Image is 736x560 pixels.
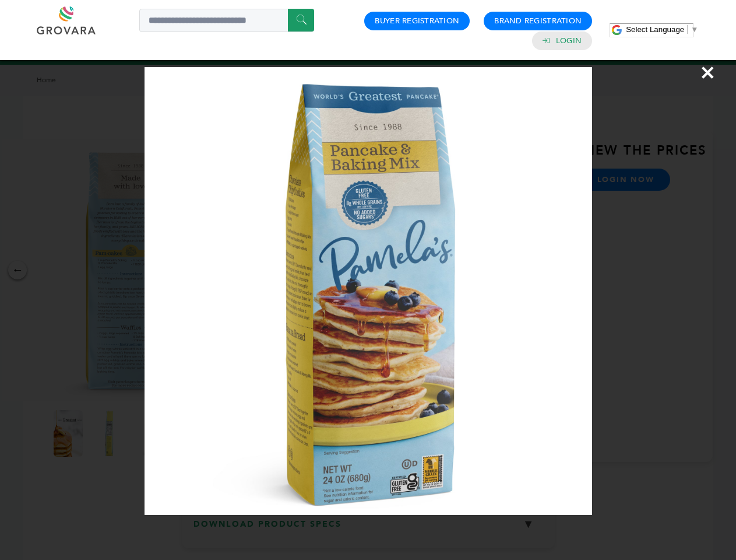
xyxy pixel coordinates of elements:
[626,25,684,34] span: Select Language
[375,16,459,26] a: Buyer Registration
[687,25,688,34] span: ​
[139,9,314,32] input: Search a product or brand...
[700,56,716,89] span: ×
[494,16,582,26] a: Brand Registration
[145,67,592,515] img: Image Preview
[626,25,698,34] a: Select Language​
[556,36,582,46] a: Login
[691,25,698,34] span: ▼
